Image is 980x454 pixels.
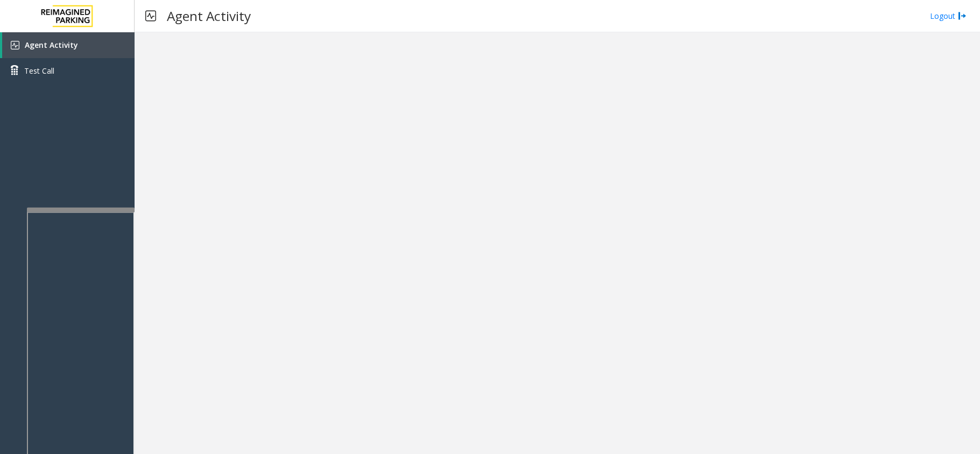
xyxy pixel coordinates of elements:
[11,41,19,49] img: 'icon'
[145,3,156,29] img: pageIcon
[161,3,256,29] h3: Agent Activity
[958,10,967,22] img: logout
[2,32,135,58] a: Agent Activity
[24,65,54,76] span: Test Call
[930,10,967,22] a: Logout
[25,40,78,50] span: Agent Activity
